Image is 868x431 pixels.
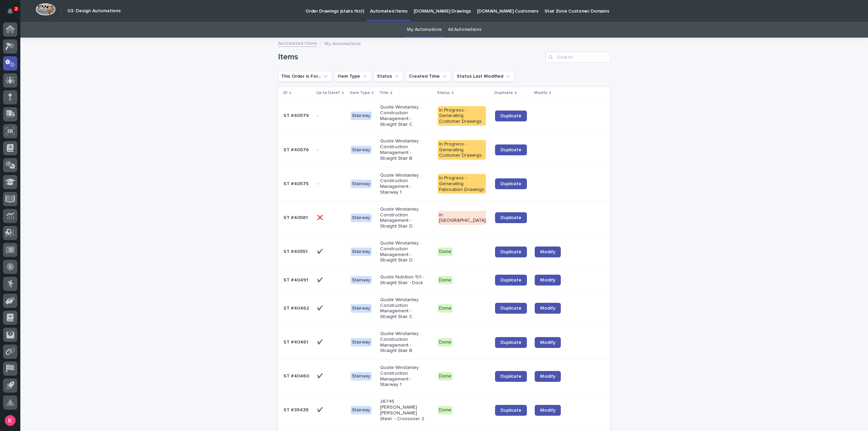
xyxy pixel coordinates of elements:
[351,248,372,256] div: Stairway
[495,178,527,189] a: Duplicate
[317,146,320,153] p: -
[351,304,372,313] div: Stairway
[283,372,311,379] p: ST #40460
[8,8,17,19] div: Notifications2
[278,235,610,269] tr: ST #40551ST #40551 ✔️✔️ StairwayQuote Winstanley Construction Management - Straight Stair DDoneDu...
[67,8,121,14] h2: 03. Design Automations
[278,39,317,47] a: Automated Items
[283,338,310,345] p: ST #40461
[437,89,450,97] p: Status
[278,133,610,167] tr: ST #40576ST #40576 -- StairwayQuote Winstanley Construction Management - Straight Stair BIn Progr...
[380,104,429,127] p: Quote Winstanley Construction Management - Straight Stair C
[374,71,403,82] button: Status
[278,393,610,427] tr: ST #39439ST #39439 ✔️✔️ Stairway26745 [PERSON_NAME] [PERSON_NAME] Steel - Crossover 2DoneDuplicat...
[317,214,324,221] p: ❌
[495,405,527,416] a: Duplicate
[500,181,521,186] span: Duplicate
[495,111,527,121] a: Duplicate
[283,304,310,311] p: ST #40462
[546,52,610,63] input: Search
[438,406,453,414] div: Done
[351,276,372,285] div: Stairway
[351,112,372,120] div: Stairway
[500,215,521,220] span: Duplicate
[438,248,453,256] div: Done
[317,248,324,255] p: ✔️
[495,247,527,257] a: Duplicate
[278,71,332,82] button: This Order is For...
[15,6,17,11] p: 2
[500,148,521,152] span: Duplicate
[540,306,555,311] span: Modify
[380,331,429,354] p: Quote Winstanley Construction Management - Straight Stair B
[283,146,310,153] p: ST #40576
[438,174,486,194] div: In Progress - Generating Fabrication Drawings
[278,291,610,325] tr: ST #40462ST #40462 ✔️✔️ StairwayQuote Winstanley Construction Management - Straight Stair CDoneDu...
[351,406,372,414] div: Stairway
[448,22,481,38] a: All Automations
[438,211,487,225] div: In [GEOGRAPHIC_DATA]
[278,325,610,359] tr: ST #40461ST #40461 ✔️✔️ StairwayQuote Winstanley Construction Management - Straight Stair BDoneDu...
[438,140,486,160] div: In Progress - Generating Customer Drawings
[535,303,561,314] a: Modify
[438,106,486,126] div: In Progress - Generating Customer Drawings
[494,89,513,97] p: Duplicate
[535,405,561,416] a: Modify
[351,372,372,380] div: Stairway
[454,71,514,82] button: Status Last Modified
[283,214,309,221] p: ST #40581
[278,201,610,235] tr: ST #40581ST #40581 ❌❌ StairwayQuote Winstanley Construction Management - Straight Stair DIn [GEOG...
[317,112,320,119] p: -
[500,114,521,118] span: Duplicate
[495,275,527,286] a: Duplicate
[500,408,521,413] span: Duplicate
[283,276,310,283] p: ST #40491
[406,71,451,82] button: Created Time
[283,248,309,255] p: ST #40551
[438,276,453,285] div: Done
[500,374,521,379] span: Duplicate
[283,89,288,97] p: ID
[540,408,555,413] span: Modify
[380,207,429,229] p: Quote Winstanley Construction Management - Straight Stair D
[317,406,324,413] p: ✔️
[3,413,17,428] button: users-avatar
[278,52,543,62] h1: Items
[351,338,372,347] div: Stairway
[316,89,340,97] p: Up to Date?
[350,89,370,97] p: Item Type
[380,297,429,320] p: Quote Winstanley Construction Management - Straight Stair C
[495,337,527,348] a: Duplicate
[380,399,429,422] p: 26745 [PERSON_NAME] [PERSON_NAME] Steel - Crossover 2
[500,250,521,254] span: Duplicate
[317,276,324,283] p: ✔️
[535,371,561,382] a: Modify
[317,180,320,187] p: -
[335,71,371,82] button: Item Type
[379,89,389,97] p: Title
[495,212,527,223] a: Duplicate
[495,303,527,314] a: Duplicate
[317,372,324,379] p: ✔️
[283,112,310,119] p: ST #40579
[324,39,361,47] p: My Automations
[540,340,555,345] span: Modify
[407,22,442,38] a: My Automations
[317,304,324,311] p: ✔️
[3,4,17,18] button: Notifications
[534,89,547,97] p: Modify
[278,99,610,133] tr: ST #40579ST #40579 -- StairwayQuote Winstanley Construction Management - Straight Stair CIn Progr...
[283,180,310,187] p: ST #40575
[380,274,429,286] p: Quote Nutrition 101 - Straight Stair - Dock
[540,374,555,379] span: Modify
[495,371,527,382] a: Duplicate
[540,278,555,282] span: Modify
[278,167,610,201] tr: ST #40575ST #40575 -- StairwayQuote Winstanley Construction Management - Stairway 1In Progress - ...
[278,359,610,393] tr: ST #40460ST #40460 ✔️✔️ StairwayQuote Winstanley Construction Management - Stairway 1DoneDuplicat...
[438,338,453,347] div: Done
[535,275,561,286] a: Modify
[495,144,527,155] a: Duplicate
[500,340,521,345] span: Duplicate
[351,146,372,154] div: Stairway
